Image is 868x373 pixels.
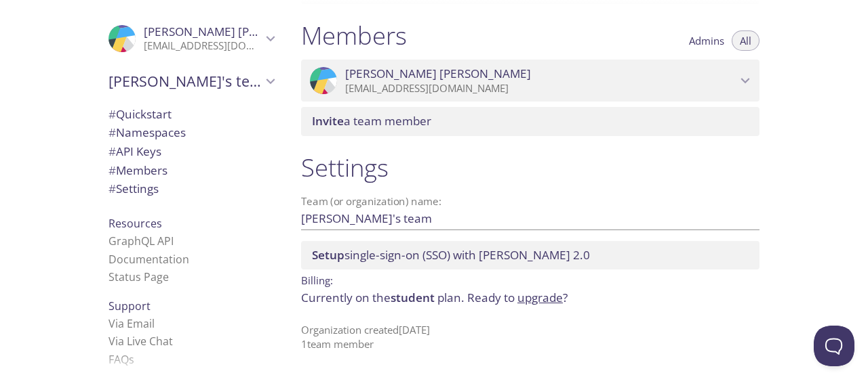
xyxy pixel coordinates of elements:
span: Ready to ? [467,290,568,305]
span: Resources [108,216,162,231]
iframe: Help Scout Beacon - Open [814,326,854,366]
span: # [108,144,116,159]
span: student [391,290,435,305]
div: API Keys [98,142,285,161]
div: Invite a team member [301,107,759,135]
span: API Keys [108,144,161,159]
div: Namespaces [98,123,285,142]
span: a team member [312,113,431,129]
span: Setup [312,247,344,263]
span: # [108,181,116,196]
div: Kelvin's team [98,64,285,99]
span: [PERSON_NAME] [PERSON_NAME] [144,24,330,39]
span: [PERSON_NAME] [PERSON_NAME] [345,66,531,81]
div: Setup SSO [301,241,759,269]
div: Kelvin Muyombo [98,16,285,61]
div: Quickstart [98,105,285,124]
a: Via Live Chat [108,334,173,349]
button: All [732,30,759,51]
span: single-sign-on (SSO) with [PERSON_NAME] 2.0 [312,247,590,263]
a: Status Page [108,269,169,284]
a: Via Email [108,316,155,331]
span: Invite [312,113,344,129]
h1: Members [301,20,407,51]
span: # [108,106,116,122]
span: Namespaces [108,125,186,140]
p: Billing: [301,269,759,289]
p: Currently on the plan. [301,289,759,307]
div: Kelvin Muyombo [301,60,759,102]
h1: Settings [301,152,759,183]
span: Quickstart [108,106,172,122]
p: [EMAIL_ADDRESS][DOMAIN_NAME] [144,39,262,53]
span: [PERSON_NAME]'s team [108,72,262,91]
p: Organization created [DATE] 1 team member [301,323,759,352]
span: # [108,125,116,140]
a: GraphQL API [108,234,174,248]
label: Team (or organization) name: [301,196,442,206]
p: [EMAIL_ADDRESS][DOMAIN_NAME] [345,82,736,95]
a: Documentation [108,252,189,267]
span: # [108,162,116,178]
span: Support [108,299,151,313]
div: Team Settings [98,179,285,198]
span: Settings [108,181,159,196]
span: Members [108,162,167,178]
a: upgrade [517,290,563,305]
div: Members [98,161,285,180]
button: Admins [681,30,732,51]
